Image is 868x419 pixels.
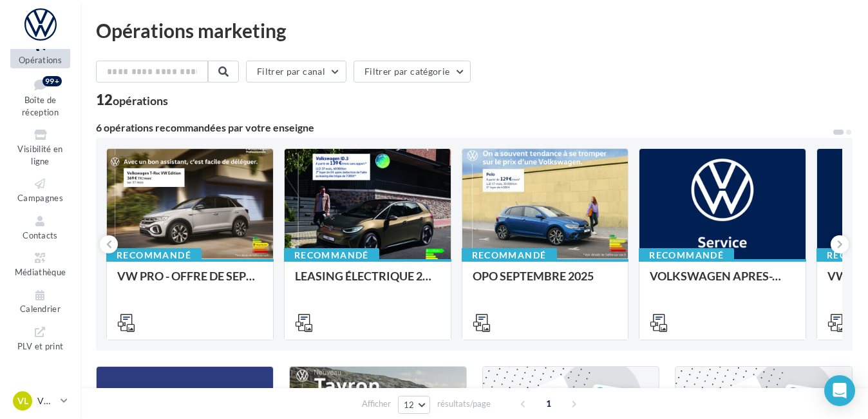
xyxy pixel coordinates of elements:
div: Open Intercom Messenger [824,375,855,406]
button: Filtrer par catégorie [354,61,471,83]
a: PLV et print personnalisable [10,322,70,378]
span: 1 [538,393,559,414]
span: PLV et print personnalisable [16,338,65,375]
span: Boîte de réception [22,95,59,117]
a: Médiathèque [10,248,70,280]
div: 6 opérations recommandées par votre enseigne [96,122,832,133]
span: Opérations [19,55,62,65]
div: Recommandé [462,248,557,262]
div: Opérations marketing [96,21,853,40]
span: Afficher [362,398,391,410]
div: opérations [113,95,168,106]
a: VL VW LA VERRIERE [10,389,70,413]
button: Filtrer par canal [246,61,346,83]
a: Campagnes [10,174,70,206]
div: Recommandé [284,248,379,262]
span: 12 [404,400,415,410]
div: LEASING ÉLECTRIQUE 2025 [295,269,440,295]
div: VOLKSWAGEN APRES-VENTE [650,269,795,295]
button: 12 [398,396,431,414]
a: Contacts [10,211,70,243]
span: Contacts [23,230,58,240]
p: VW LA VERRIERE [37,395,55,407]
div: Recommandé [106,248,202,262]
a: Visibilité en ligne [10,125,70,169]
div: Recommandé [639,248,734,262]
a: Opérations [10,36,70,68]
div: OPO SEPTEMBRE 2025 [473,269,618,295]
span: Visibilité en ligne [17,144,62,166]
span: Médiathèque [15,267,66,277]
span: VL [17,395,28,407]
span: résultats/page [437,398,491,410]
a: Boîte de réception99+ [10,73,70,121]
div: 99+ [42,76,62,86]
div: VW PRO - OFFRE DE SEPTEMBRE 25 [117,269,263,295]
span: Calendrier [20,304,61,315]
div: 12 [96,93,168,107]
span: Campagnes [17,193,63,203]
a: Calendrier [10,286,70,317]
